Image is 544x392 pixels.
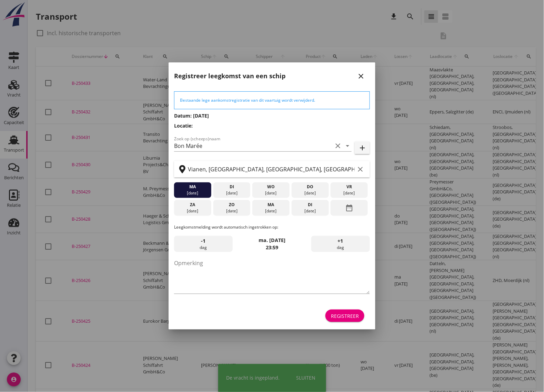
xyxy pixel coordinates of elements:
button: Registreer [325,310,364,322]
div: dag [311,236,370,252]
div: [DATE] [215,208,249,214]
i: close [357,72,365,80]
h2: Registreer leegkomst van een schip [174,71,285,81]
div: wo [254,184,288,190]
input: Zoek op terminal of plaats [188,164,355,175]
input: Zoek op (scheeps)naam [174,140,332,151]
div: [DATE] [293,190,327,196]
h3: Locatie: [174,122,370,129]
div: [DATE] [293,208,327,214]
i: clear [356,165,364,173]
div: Bestaande lege aankomstregistratie van dit vaartuig wordt verwijderd. [180,97,364,103]
div: ma [254,202,288,208]
div: di [293,202,327,208]
div: vr [332,184,366,190]
div: di [215,184,249,190]
div: [DATE] [176,190,210,196]
textarea: Opmerking [174,258,370,294]
span: -1 [201,237,206,245]
div: za [176,202,210,208]
i: clear [334,142,342,150]
p: Leegkomstmelding wordt automatisch ingetrokken op: [174,224,370,230]
div: [DATE] [254,208,288,214]
strong: ma. [DATE] [259,237,285,243]
div: [DATE] [254,190,288,196]
div: [DATE] [332,190,366,196]
i: date_range [345,202,353,214]
div: [DATE] [215,190,249,196]
div: ma [176,184,210,190]
div: do [293,184,327,190]
div: [DATE] [176,208,210,214]
div: Registreer [331,312,359,320]
div: zo [215,202,249,208]
div: dag [174,236,233,252]
span: +1 [338,237,343,245]
strong: 23:59 [266,244,278,251]
i: add [358,144,366,152]
h3: Datum: [DATE] [174,112,370,119]
i: arrow_drop_down [343,142,352,150]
